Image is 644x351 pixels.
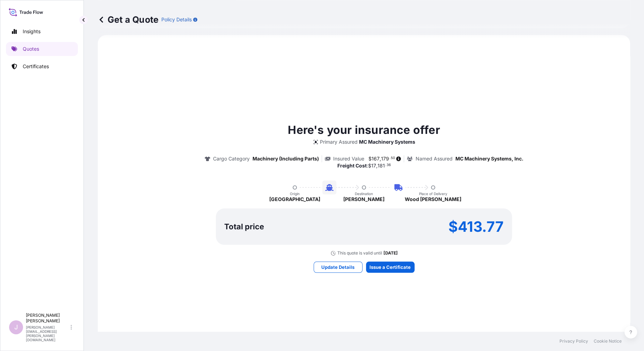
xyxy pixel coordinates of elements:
[98,14,159,25] p: Get a Quote
[378,163,385,168] span: 181
[343,196,385,203] p: [PERSON_NAME]
[448,221,504,232] p: $413.77
[594,338,622,344] a: Cookie Notice
[333,155,364,162] p: Insured Value
[6,59,78,73] a: Certificates
[26,313,69,324] p: [PERSON_NAME] [PERSON_NAME]
[419,192,447,196] p: Place of Delivery
[380,156,381,161] span: ,
[368,156,372,161] span: $
[314,262,363,273] button: Update Details
[161,16,192,23] p: Policy Details
[224,223,264,230] p: Total price
[26,325,69,342] p: [PERSON_NAME][EMAIL_ADDRESS][PERSON_NAME][DOMAIN_NAME]
[320,138,358,145] p: Primary Assured
[366,262,415,273] button: Issue a Certificate
[23,28,41,35] p: Insights
[337,250,382,256] p: This quote is valid until
[381,156,389,161] span: 179
[269,196,320,203] p: [GEOGRAPHIC_DATA]
[390,157,395,159] span: 50
[359,138,415,145] p: MC Machinery Systems
[415,155,452,162] p: Named Assured
[288,122,440,138] p: Here's your insurance offer
[290,192,300,196] p: Origin
[213,155,250,162] p: Cargo Category
[23,63,49,70] p: Certificates
[455,155,523,162] p: MC Machinery Systems, Inc.
[371,163,376,168] span: 17
[14,324,18,331] span: J
[337,163,367,169] b: Freight Cost
[405,196,461,203] p: Wood [PERSON_NAME]
[389,157,390,159] span: .
[355,192,373,196] p: Destination
[23,45,39,52] p: Quotes
[559,338,588,344] a: Privacy Policy
[368,163,371,168] span: $
[383,250,398,256] p: [DATE]
[376,163,378,168] span: ,
[372,156,380,161] span: 167
[337,162,391,169] p: :
[385,164,386,166] span: .
[369,264,411,271] p: Issue a Certificate
[6,42,78,56] a: Quotes
[6,24,78,38] a: Insights
[253,155,319,162] p: Machinery (Including Parts)
[321,264,354,271] p: Update Details
[386,164,390,166] span: 36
